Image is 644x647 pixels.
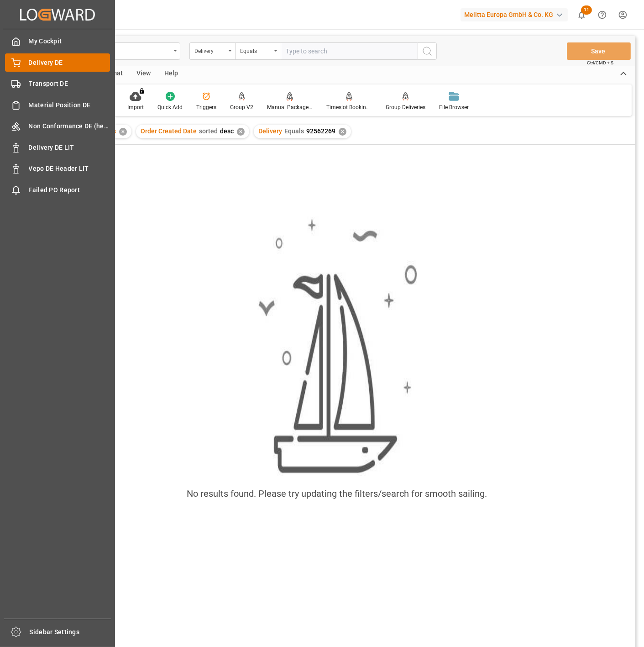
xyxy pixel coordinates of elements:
[29,164,110,174] span: Vepo DE Header LIT
[267,103,313,111] div: Manual Package TypeDetermination
[5,32,110,50] a: My Cockpit
[196,103,216,111] div: Triggers
[258,127,282,135] span: Delivery
[306,127,335,135] span: 92562269
[5,160,110,178] a: Vepo DE Header LIT
[418,42,437,60] button: search button
[5,117,110,135] a: Non Conformance DE (header)
[339,128,346,136] div: ✕
[29,121,110,131] span: Non Conformance DE (header)
[5,75,110,93] a: Transport DE
[29,100,110,110] span: Material Position DE
[592,5,613,25] button: Help Center
[141,127,197,135] span: Order Created Date
[29,58,110,68] span: Delivery DE
[461,6,571,23] button: Melitta Europa GmbH & Co. KG
[571,5,592,25] button: show 11 new notifications
[237,128,245,136] div: ✕
[5,53,110,71] a: Delivery DE
[119,128,127,136] div: ✕
[194,45,225,55] div: Delivery
[5,96,110,114] a: Material Position DE
[29,37,110,46] span: My Cockpit
[281,42,418,60] input: Type to search
[5,138,110,156] a: Delivery DE LIT
[29,79,110,89] span: Transport DE
[30,627,111,637] span: Sidebar Settings
[581,5,592,15] span: 11
[257,217,417,476] img: smooth_sailing.jpeg
[587,59,613,66] span: Ctrl/CMD + S
[567,42,631,60] button: Save
[386,103,425,111] div: Group Deliveries
[230,103,253,111] div: Group V2
[29,185,110,195] span: Failed PO Report
[187,487,487,500] div: No results found. Please try updating the filters/search for smooth sailing.
[157,66,185,82] div: Help
[439,103,469,111] div: File Browser
[157,103,183,111] div: Quick Add
[220,127,234,135] span: desc
[461,8,568,21] div: Melitta Europa GmbH & Co. KG
[5,181,110,199] a: Failed PO Report
[284,127,304,135] span: Equals
[130,66,157,82] div: View
[235,42,281,60] button: open menu
[189,42,235,60] button: open menu
[29,143,110,153] span: Delivery DE LIT
[199,127,218,135] span: sorted
[326,103,372,111] div: Timeslot Booking Report
[240,45,271,55] div: Equals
